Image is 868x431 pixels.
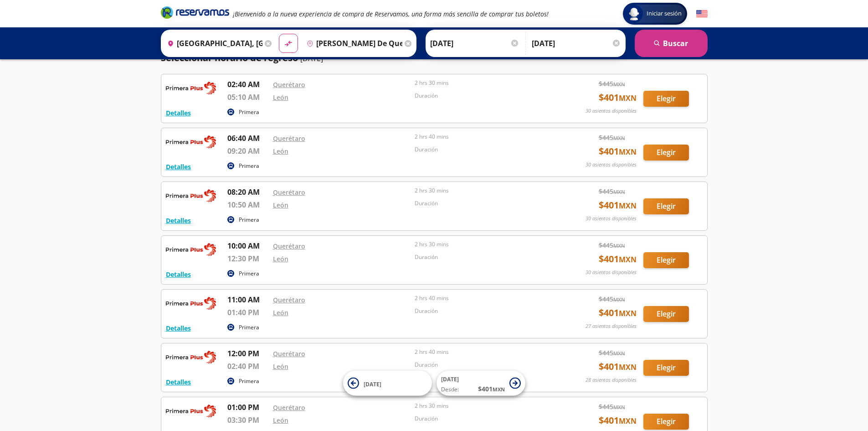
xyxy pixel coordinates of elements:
span: $ 445 [599,187,625,196]
small: MXN [613,296,625,303]
a: León [273,201,288,209]
a: León [273,362,288,371]
button: Detalles [166,270,191,279]
button: Detalles [166,216,191,225]
p: 30 asientos disponibles [586,215,637,223]
span: $ 401 [599,252,637,266]
p: Duración [415,253,552,261]
span: $ 445 [599,348,625,358]
small: MXN [619,93,637,103]
span: $ 401 [599,145,637,158]
span: Desde: [441,385,459,394]
img: RESERVAMOS [166,348,216,366]
p: 09:20 AM [227,145,268,156]
p: 12:30 PM [227,253,268,264]
span: $ 445 [599,79,625,88]
a: Querétaro [273,242,305,250]
p: 08:20 AM [227,187,268,197]
input: Elegir Fecha [430,32,519,55]
span: $ 445 [599,294,625,304]
span: $ 401 [599,360,637,374]
a: León [273,416,288,425]
em: ¡Bienvenido a la nueva experiencia de compra de Reservamos, una forma más sencilla de comprar tus... [233,10,549,18]
button: Elegir [643,198,689,214]
p: 01:40 PM [227,307,268,318]
span: $ 445 [599,240,625,250]
small: MXN [613,188,625,195]
small: MXN [619,254,637,265]
span: $ 401 [599,414,637,427]
a: Querétaro [273,80,305,89]
button: Buscar [635,30,708,57]
p: Primera [239,270,259,278]
a: Querétaro [273,349,305,358]
button: Detalles [166,323,191,333]
input: Opcional [532,32,621,55]
a: Querétaro [273,403,305,412]
a: León [273,93,288,102]
small: MXN [613,135,625,141]
p: 01:00 PM [227,402,268,413]
small: MXN [493,386,505,393]
small: MXN [619,201,637,211]
button: [DATE]Desde:$401MXN [437,371,525,396]
small: MXN [619,308,637,318]
p: 2 hrs 40 mins [415,294,552,302]
span: $ 401 [599,91,637,104]
p: Primera [239,377,259,385]
a: León [273,147,288,156]
span: [DATE] [441,375,459,383]
a: Querétaro [273,296,305,304]
p: Primera [239,108,259,116]
a: León [273,308,288,317]
button: [DATE] [343,371,432,396]
p: 02:40 PM [227,361,268,372]
span: $ 401 [478,384,505,394]
p: 11:00 AM [227,294,268,305]
span: $ 401 [599,198,637,212]
p: 03:30 PM [227,415,268,426]
img: RESERVAMOS [166,79,216,97]
span: Iniciar sesión [643,9,685,18]
a: Brand Logo [161,5,229,22]
a: Querétaro [273,188,305,197]
a: León [273,254,288,263]
p: 10:50 AM [227,199,268,210]
button: Elegir [643,91,689,107]
img: RESERVAMOS [166,133,216,151]
small: MXN [613,242,625,249]
small: MXN [613,81,625,88]
p: 30 asientos disponibles [586,269,637,276]
p: Duración [415,361,552,369]
p: Duración [415,145,552,154]
p: Primera [239,162,259,170]
a: Querétaro [273,134,305,143]
p: 30 asientos disponibles [586,161,637,169]
img: RESERVAMOS [166,294,216,312]
p: 2 hrs 30 mins [415,187,552,195]
p: Primera [239,323,259,332]
img: RESERVAMOS [166,402,216,420]
input: Buscar Origen [164,32,263,55]
small: MXN [613,404,625,410]
p: 28 asientos disponibles [586,376,637,384]
button: English [696,8,708,20]
img: RESERVAMOS [166,240,216,259]
span: $ 445 [599,133,625,142]
button: Detalles [166,108,191,118]
p: 02:40 AM [227,79,268,90]
button: Detalles [166,162,191,171]
small: MXN [619,362,637,372]
span: $ 445 [599,402,625,411]
small: MXN [613,350,625,357]
small: MXN [619,416,637,426]
p: Duración [415,307,552,315]
i: Brand Logo [161,5,229,19]
img: RESERVAMOS [166,187,216,205]
input: Buscar Destino [303,32,402,55]
button: Detalles [166,377,191,387]
p: 30 asientos disponibles [586,107,637,115]
span: $ 401 [599,306,637,320]
p: 2 hrs 30 mins [415,240,552,249]
p: 10:00 AM [227,240,268,251]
